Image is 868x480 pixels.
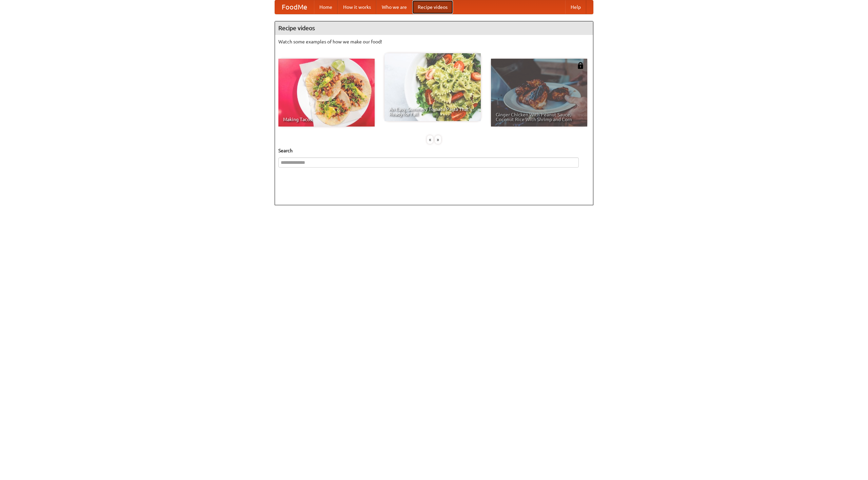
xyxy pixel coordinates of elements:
h4: Recipe videos [275,21,593,35]
div: » [435,135,441,144]
a: Home [314,0,338,14]
h5: Search [278,147,590,154]
a: FoodMe [275,0,314,14]
a: Recipe videos [412,0,453,14]
span: An Easy, Summery Tomato Pasta That's Ready for Fall [389,107,476,116]
img: 483408.png [577,62,584,69]
span: Making Tacos [283,117,370,122]
div: « [427,135,433,144]
p: Watch some examples of how we make our food! [278,38,590,45]
a: Who we are [376,0,412,14]
a: Help [565,0,586,14]
a: An Easy, Summery Tomato Pasta That's Ready for Fall [384,53,481,121]
a: How it works [338,0,376,14]
a: Making Tacos [278,59,375,127]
